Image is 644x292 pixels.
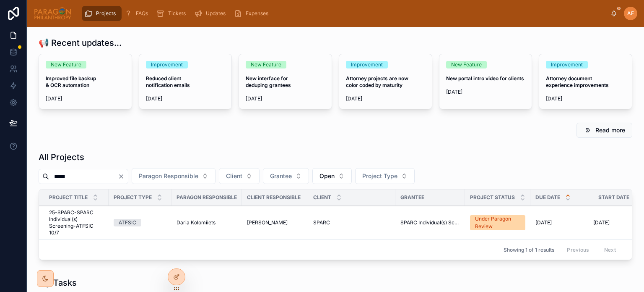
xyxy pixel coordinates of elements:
a: SPARC [313,219,390,226]
a: [DATE] [535,219,588,226]
a: ImprovementAttorney projects are now color coded by maturity[DATE] [339,54,432,109]
div: Under Paragon Review [475,215,520,230]
span: Showing 1 of 1 results [504,247,554,253]
span: [DATE] [346,95,425,102]
span: [DATE] [146,95,225,102]
span: Start Date [598,194,629,201]
a: 25-SPARC-SPARC Individual(s) Screening-ATFSIC 10/7 [49,209,104,236]
a: Updates [192,6,231,21]
strong: New interface for deduping grantees [246,75,291,88]
span: Project Title [49,194,88,201]
span: FAQs [136,10,148,17]
div: ATFSIC [119,219,136,226]
a: SPARC Individual(s) Screening [400,219,460,226]
span: AF [627,10,634,17]
span: Grantee [400,194,424,201]
strong: Attorney document experience improvements [546,75,609,88]
strong: Attorney projects are now color coded by maturity [346,75,410,88]
button: Select Button [263,168,309,184]
span: Tickets [168,10,186,17]
span: Client Responsible [247,194,301,201]
a: [PERSON_NAME] [247,219,303,226]
button: Select Button [355,168,415,184]
span: Paragon Responsible [177,194,237,201]
span: Expenses [246,10,268,17]
h1: All Projects [39,151,84,163]
button: Read more [576,123,632,138]
span: Read more [595,126,625,134]
button: Select Button [132,168,216,184]
a: ImprovementReduced client notification emails[DATE] [139,54,232,109]
span: [DATE] [593,219,610,226]
span: Projects [96,10,116,17]
span: Project Type [114,194,152,201]
span: SPARC [313,219,330,226]
div: New Feature [451,61,482,68]
strong: Reduced client notification emails [146,75,190,88]
span: Paragon Responsible [139,172,198,180]
span: Client [313,194,331,201]
span: Due Date [535,194,560,201]
a: New FeatureImproved file backup & OCR automation[DATE] [39,54,132,109]
a: New FeatureNew interface for deduping grantees[DATE] [239,54,332,109]
a: ATFSIC [114,219,166,226]
button: Select Button [219,168,260,184]
div: Improvement [551,61,583,68]
strong: Improved file backup & OCR automation [46,75,97,88]
a: FAQs [122,6,154,21]
img: App logo [34,7,72,20]
a: Expenses [231,6,274,21]
h1: My Tasks [39,277,77,289]
a: ImprovementAttorney document experience improvements[DATE] [539,54,632,109]
button: Select Button [312,168,352,184]
a: New FeatureNew portal intro video for clients[DATE] [439,54,532,109]
span: Open [319,172,335,180]
div: Improvement [151,61,183,68]
span: [PERSON_NAME] [247,219,288,226]
span: [DATE] [46,95,125,102]
div: New Feature [51,61,81,68]
strong: New portal intro video for clients [446,75,524,82]
span: Project Type [362,172,397,180]
div: New Feature [251,61,281,68]
button: Clear [118,173,128,180]
span: [DATE] [546,95,625,102]
span: Project Status [470,194,515,201]
a: Under Paragon Review [470,215,525,230]
span: Updates [206,10,226,17]
span: Client [226,172,242,180]
span: Grantee [270,172,292,180]
span: [DATE] [446,89,525,95]
div: scrollable content [78,4,610,23]
span: [DATE] [246,95,325,102]
h1: 📢 Recent updates... [39,37,122,49]
a: Daria Kolomiiets [177,219,237,226]
span: [DATE] [535,219,552,226]
div: Improvement [351,61,383,68]
a: Projects [82,6,122,21]
span: Daria Kolomiiets [177,219,216,226]
a: Tickets [154,6,192,21]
